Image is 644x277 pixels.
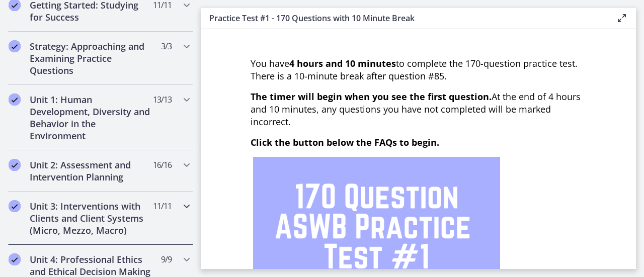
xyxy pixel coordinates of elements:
span: The timer will begin when you see the first question. [251,90,492,103]
i: Completed [9,200,21,212]
i: Completed [9,94,21,106]
span: At the end of 4 hours and 10 minutes, any questions you have not completed will be marked incorrect. [251,90,581,128]
span: 3 / 3 [161,40,172,52]
h2: Unit 1: Human Development, Diversity and Behavior in the Environment [30,94,152,142]
h3: Practice Test #1 - 170 Questions with 10 Minute Break [209,12,600,24]
span: 9 / 9 [161,253,172,265]
h2: Unit 3: Interventions with Clients and Client Systems (Micro, Mezzo, Macro) [30,200,152,236]
h2: Strategy: Approaching and Examining Practice Questions [30,40,152,76]
i: Completed [9,159,21,171]
span: 11 / 11 [153,200,172,212]
i: Completed [9,40,21,52]
i: Completed [9,253,21,265]
strong: 4 hours and 10 minutes [289,57,396,69]
h2: Unit 2: Assessment and Intervention Planning [30,159,152,183]
span: Click the button below the FAQs to begin. [251,136,439,148]
span: 13 / 13 [153,94,172,106]
span: 16 / 16 [153,159,172,171]
span: You have to complete the 170-question practice test. There is a 10-minute break after question #85. [251,57,578,82]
